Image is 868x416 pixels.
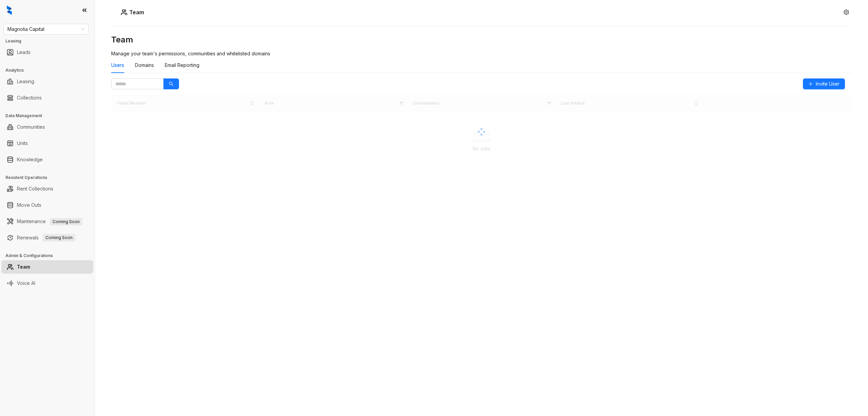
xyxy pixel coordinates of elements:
li: Rent Collections [1,182,93,196]
a: Move Outs [17,198,41,212]
span: Coming Soon [50,218,82,225]
div: Email Reporting [165,61,199,69]
div: Domains [135,61,154,69]
h3: Team [111,34,852,45]
a: Team [17,260,30,274]
button: Invite User [803,78,845,89]
h3: Resident Operations [5,175,95,181]
span: search [169,82,174,86]
span: Manage your team's permissions, communities and whitelisted domains [111,51,270,56]
li: Team [1,260,93,274]
img: logo [7,5,12,15]
a: RenewalsComing Soon [17,231,75,245]
a: Units [17,137,28,150]
li: Leads [1,46,93,59]
li: Renewals [1,231,93,245]
span: Invite User [816,80,840,88]
div: Users [111,61,124,69]
a: Voice AI [17,276,35,290]
a: Collections [17,91,42,105]
li: Communities [1,120,93,134]
li: Voice AI [1,276,93,290]
li: Knowledge [1,153,93,166]
a: Leads [17,46,31,59]
li: Leasing [1,75,93,88]
li: Collections [1,91,93,105]
span: Coming Soon [43,234,75,241]
h3: Data Management [5,113,95,119]
a: Leasing [17,75,34,88]
h3: Leasing [5,38,95,44]
a: Knowledge [17,153,43,166]
h3: Admin & Configurations [5,253,95,259]
span: Magnolia Capital [7,24,84,34]
a: Communities [17,120,45,134]
span: plus [808,82,813,86]
h3: Analytics [5,67,95,73]
a: Rent Collections [17,182,53,196]
li: Units [1,137,93,150]
span: setting [844,10,849,15]
li: Maintenance [1,215,93,228]
h5: Team [127,8,144,16]
li: Move Outs [1,198,93,212]
img: Users [121,9,127,16]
